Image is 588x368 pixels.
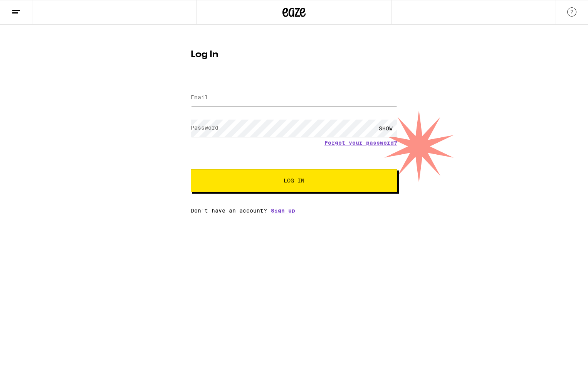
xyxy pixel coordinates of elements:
button: Log In [191,169,397,192]
label: Password [191,125,218,131]
h1: Log In [191,50,397,59]
span: Log In [284,178,304,183]
div: SHOW [374,120,397,137]
label: Email [191,94,208,100]
a: Forgot your password? [324,140,397,146]
input: Email [191,89,397,106]
div: Don't have an account? [191,208,397,214]
a: Sign up [271,208,295,214]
